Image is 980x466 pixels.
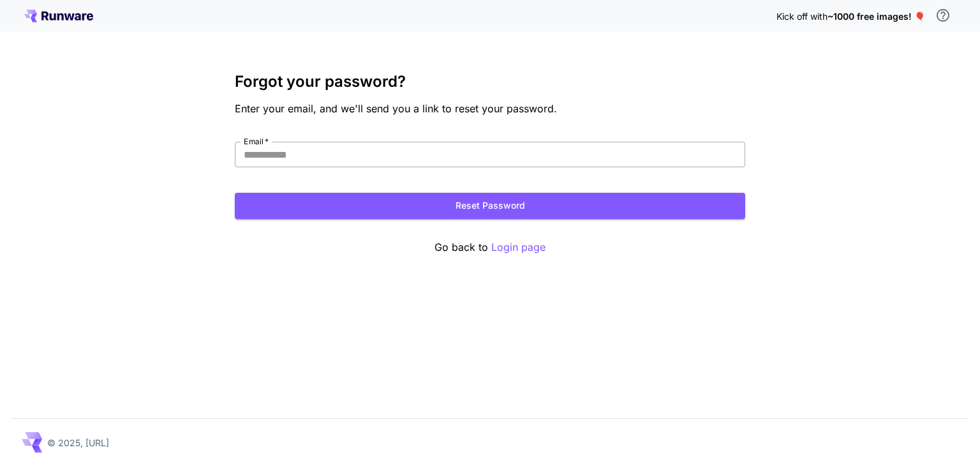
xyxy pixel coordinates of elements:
[244,136,269,147] label: Email
[930,3,956,28] button: In order to qualify for free credit, you need to sign up with a business email address and click ...
[235,239,745,255] p: Go back to
[235,73,745,91] h3: Forgot your password?
[47,436,109,449] p: © 2025, [URL]
[491,239,546,255] button: Login page
[828,11,925,22] span: ~1000 free images! 🎈
[235,101,745,116] p: Enter your email, and we'll send you a link to reset your password.
[776,11,828,22] span: Kick off with
[235,193,745,219] button: Reset Password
